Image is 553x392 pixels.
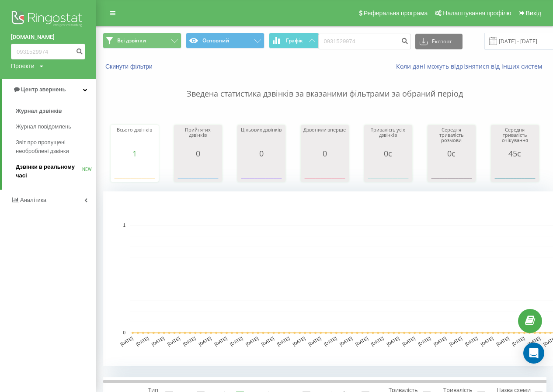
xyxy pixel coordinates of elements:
a: Журнал повідомлень [16,119,96,135]
span: Звіт про пропущені необроблені дзвінки [16,138,92,156]
text: [DATE] [527,336,541,347]
span: Вихід [526,10,541,17]
div: Всього дзвінків [113,127,157,149]
div: Open Intercom Messenger [523,343,544,364]
span: Центр звернень [21,86,66,93]
svg: A chart. [303,158,347,184]
a: Центр звернень [2,79,96,100]
text: [DATE] [464,336,479,347]
img: Ringostat logo [11,9,85,31]
svg: A chart. [240,158,283,184]
button: Всі дзвінки [103,33,181,49]
text: [DATE] [182,336,197,347]
span: Журнал дзвінків [16,107,62,115]
button: Графік [269,33,319,49]
svg: A chart. [113,158,157,184]
text: [DATE] [386,336,400,347]
button: Основний [186,33,264,49]
div: Тривалість усіх дзвінків [366,127,410,149]
text: [DATE] [151,336,165,347]
text: [DATE] [261,336,275,347]
div: 0с [430,149,473,158]
div: Прийнятих дзвінків [176,127,220,149]
span: Дзвінки в реальному часі [16,163,82,180]
text: [DATE] [213,336,228,347]
button: Експорт [415,34,463,49]
span: Всі дзвінки [117,37,146,44]
div: Середня тривалість очікування [493,127,537,149]
text: [DATE] [511,336,525,347]
text: [DATE] [496,336,510,347]
text: [DATE] [355,336,369,347]
text: [DATE] [167,336,181,347]
div: 45с [493,149,537,158]
a: Журнал дзвінків [16,103,96,119]
text: [DATE] [417,336,431,347]
span: Реферальна програма [364,10,428,17]
text: [DATE] [370,336,385,347]
svg: A chart. [430,158,473,184]
text: [DATE] [308,336,322,347]
div: 0 [303,149,347,158]
div: Проекти [11,62,35,70]
a: [DOMAIN_NAME] [11,33,85,42]
text: 1 [123,223,125,228]
text: [DATE] [135,336,150,347]
span: Налаштування профілю [443,10,511,17]
div: 1 [113,149,157,158]
div: 0 [176,149,220,158]
span: Журнал повідомлень [16,122,71,131]
text: [DATE] [198,336,212,347]
text: [DATE] [245,336,259,347]
text: 0 [123,330,125,335]
input: Пошук за номером [318,34,411,49]
text: [DATE] [433,336,447,347]
input: Пошук за номером [11,44,85,59]
text: [DATE] [292,336,306,347]
span: Графік [286,38,303,44]
a: Коли дані можуть відрізнятися вiд інших систем [396,62,546,70]
text: [DATE] [229,336,243,347]
text: [DATE] [339,336,353,347]
span: Аналiтика [20,197,46,203]
button: Скинути фільтри [103,62,157,70]
text: [DATE] [480,336,494,347]
a: Звіт про пропущені необроблені дзвінки [16,135,96,159]
div: Дзвонили вперше [303,127,347,149]
div: Цільових дзвінків [240,127,283,149]
text: [DATE] [323,336,337,347]
text: [DATE] [449,336,463,347]
svg: A chart. [493,158,537,184]
svg: A chart. [366,158,410,184]
div: Середня тривалість розмови [430,127,473,149]
svg: A chart. [176,158,220,184]
p: Зведена статистика дзвінків за вказаними фільтрами за обраний період [103,71,546,100]
text: [DATE] [402,336,416,347]
text: [DATE] [276,336,291,347]
div: 0с [366,149,410,158]
div: 0 [240,149,283,158]
a: Дзвінки в реальному часіNEW [16,159,96,184]
text: [DATE] [119,336,134,347]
